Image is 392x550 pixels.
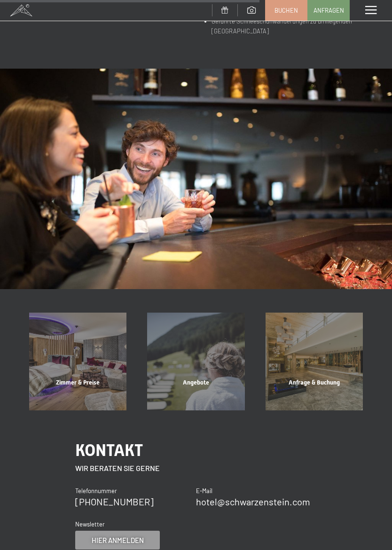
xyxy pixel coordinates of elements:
[196,487,212,495] span: E-Mail
[56,379,100,386] span: Zimmer & Preise
[266,0,307,20] a: Buchen
[183,379,209,386] span: Angebote
[289,379,340,386] span: Anfrage & Buchung
[196,496,310,507] a: hotel@schwarzenstein.com
[92,535,144,545] span: Hier anmelden
[212,16,354,36] li: Geführte Schneeschuhwanderungen zu umliegenden [GEOGRAPHIC_DATA]
[75,440,143,460] span: Kontakt
[19,313,137,410] a: Im Top-Hotel in Südtirol all inclusive urlauben Zimmer & Preise
[314,6,344,15] span: Anfragen
[255,313,373,410] a: Im Top-Hotel in Südtirol all inclusive urlauben Anfrage & Buchung
[274,6,298,15] span: Buchen
[75,487,117,495] span: Telefonnummer
[137,313,255,410] a: Im Top-Hotel in Südtirol all inclusive urlauben Angebote
[75,496,154,507] a: [PHONE_NUMBER]
[75,464,160,472] span: Wir beraten Sie gerne
[308,0,349,20] a: Anfragen
[75,520,105,528] span: Newsletter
